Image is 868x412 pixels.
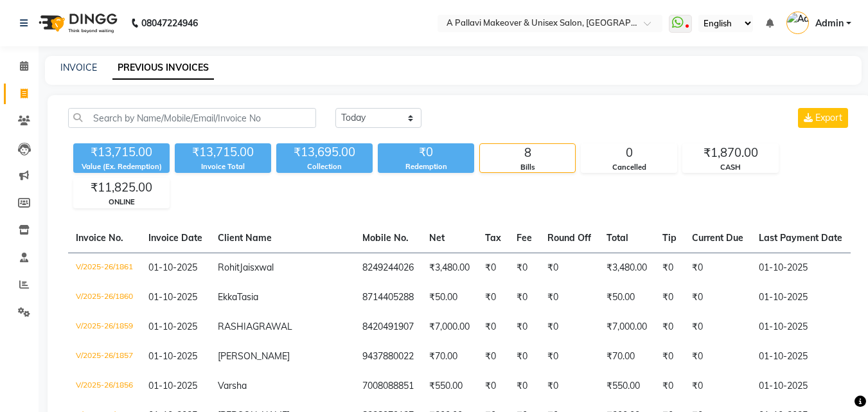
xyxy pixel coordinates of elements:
div: Cancelled [581,162,677,173]
div: 8 [480,144,575,162]
td: ₹0 [509,342,540,372]
td: ₹70.00 [421,342,477,372]
td: ₹550.00 [421,372,477,401]
span: Invoice Date [148,232,202,244]
span: Last Payment Date [759,232,842,244]
td: ₹7,000.00 [599,312,655,342]
td: V/2025-26/1859 [68,312,141,342]
td: V/2025-26/1856 [68,372,141,401]
span: Invoice No. [76,232,123,244]
td: ₹0 [684,372,751,401]
div: Value (Ex. Redemption) [73,161,170,172]
td: ₹0 [477,283,509,312]
td: ₹7,000.00 [421,312,477,342]
div: Bills [480,162,575,173]
img: Admin [786,12,809,34]
td: ₹3,480.00 [599,253,655,283]
td: ₹0 [684,283,751,312]
td: ₹0 [509,372,540,401]
td: ₹0 [509,283,540,312]
span: 01-10-2025 [148,350,197,362]
span: Rohit [218,262,240,273]
td: 01-10-2025 [751,372,850,401]
button: Export [798,108,848,128]
td: ₹0 [684,342,751,372]
td: 9437880022 [355,342,421,372]
td: ₹550.00 [599,372,655,401]
span: Fee [517,232,532,244]
div: Collection [276,161,373,172]
div: ₹1,870.00 [683,144,778,162]
span: 01-10-2025 [148,262,197,273]
span: Tasia [237,291,258,303]
span: Export [815,112,842,123]
a: INVOICE [60,62,97,73]
div: ₹0 [378,143,474,161]
td: ₹50.00 [421,283,477,312]
td: 7008088851 [355,372,421,401]
span: AGRAWAL [246,321,292,332]
td: 8420491907 [355,312,421,342]
td: 01-10-2025 [751,253,850,283]
td: ₹0 [655,312,684,342]
td: ₹0 [477,342,509,372]
td: ₹0 [540,312,599,342]
div: CASH [683,162,778,173]
div: Invoice Total [175,161,271,172]
td: V/2025-26/1861 [68,253,141,283]
td: ₹0 [540,372,599,401]
td: ₹0 [655,253,684,283]
div: ₹11,825.00 [74,179,169,197]
span: 01-10-2025 [148,321,197,332]
td: V/2025-26/1860 [68,283,141,312]
td: V/2025-26/1857 [68,342,141,372]
span: [PERSON_NAME] [218,350,290,362]
td: ₹3,480.00 [421,253,477,283]
span: Total [607,232,628,244]
td: ₹70.00 [599,342,655,372]
td: ₹0 [655,372,684,401]
a: PREVIOUS INVOICES [112,57,214,80]
td: ₹0 [684,312,751,342]
span: Current Due [692,232,743,244]
b: 08047224946 [141,5,198,41]
div: ONLINE [74,197,169,208]
input: Search by Name/Mobile/Email/Invoice No [68,108,316,128]
span: Tip [662,232,677,244]
td: ₹0 [540,342,599,372]
span: Admin [815,17,844,30]
span: 01-10-2025 [148,380,197,391]
td: 01-10-2025 [751,312,850,342]
span: Round Off [547,232,591,244]
td: ₹0 [684,253,751,283]
td: 01-10-2025 [751,283,850,312]
span: 01-10-2025 [148,291,197,303]
span: Jaisxwal [240,262,274,273]
span: Client Name [218,232,272,244]
div: ₹13,715.00 [175,143,271,161]
span: RASHI [218,321,246,332]
div: Redemption [378,161,474,172]
span: Ekka [218,291,237,303]
td: ₹0 [509,253,540,283]
td: ₹0 [477,253,509,283]
td: ₹50.00 [599,283,655,312]
td: ₹0 [540,253,599,283]
div: 0 [581,144,677,162]
div: ₹13,715.00 [73,143,170,161]
td: 8249244026 [355,253,421,283]
td: ₹0 [540,283,599,312]
td: ₹0 [509,312,540,342]
img: logo [33,5,121,41]
span: Mobile No. [362,232,409,244]
td: 01-10-2025 [751,342,850,372]
div: ₹13,695.00 [276,143,373,161]
td: ₹0 [477,372,509,401]
td: ₹0 [655,342,684,372]
span: Net [429,232,445,244]
span: Tax [485,232,501,244]
span: Varsha [218,380,247,391]
td: ₹0 [655,283,684,312]
td: ₹0 [477,312,509,342]
td: 8714405288 [355,283,421,312]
